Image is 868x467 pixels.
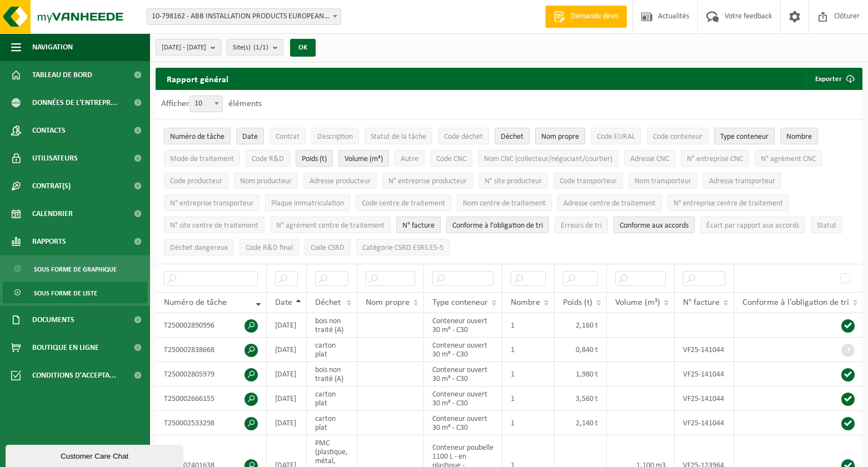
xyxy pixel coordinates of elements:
td: T250002666155 [156,386,267,411]
a: Sous forme de liste [3,282,147,303]
td: 1 [502,386,555,411]
td: 0,840 t [555,338,607,362]
button: Conforme aux accords : Activate to sort [613,217,695,233]
span: N° entreprise centre de traitement [674,199,783,208]
span: [DATE] - [DATE] [162,39,206,56]
span: Code CNC [436,155,466,163]
iframe: chat widget [6,443,186,467]
button: Conforme à l’obligation de tri : Activate to sort [446,217,549,233]
span: Contrat [276,133,300,141]
span: Code centre de traitement [362,199,445,208]
button: NombreNombre: Activate to sort [780,128,818,144]
span: N° agrément centre de traitement [276,222,385,230]
button: Statut de la tâcheStatut de la tâche: Activate to sort [365,128,432,144]
span: N° entreprise transporteur [170,199,253,208]
button: Erreurs de triErreurs de tri: Activate to sort [555,217,608,233]
span: Date [275,298,292,307]
span: Navigation [32,33,73,61]
span: Date [242,133,258,141]
h2: Rapport général [156,68,240,90]
span: Conforme à l’obligation de tri [742,298,849,307]
button: N° entreprise centre de traitementN° entreprise centre de traitement: Activate to sort [667,194,789,211]
td: Conteneur ouvert 30 m³ - C30 [424,338,502,362]
button: Nom propreNom propre: Activate to sort [535,128,585,144]
span: Type conteneur [432,298,488,307]
span: Nom CNC (collecteur/négociant/courtier) [484,155,612,163]
span: 10 [189,96,223,112]
td: [DATE] [267,338,307,362]
button: Écart par rapport aux accordsÉcart par rapport aux accords: Activate to sort [700,217,805,233]
span: Adresse centre de traitement [563,199,656,208]
button: Code R&D finalCode R&amp;D final: Activate to sort [240,239,299,255]
td: VF25-141044 [675,386,734,411]
span: Statut de la tâche [371,133,426,141]
td: Conteneur ouvert 30 m³ - C30 [424,386,502,411]
button: Exporter [806,68,861,90]
span: Numéro de tâche [164,298,227,307]
button: Numéro de tâcheNuméro de tâche: Activate to remove sorting [164,128,231,144]
span: Données de l'entrepr... [32,89,117,117]
span: Nom propre [541,133,579,141]
button: Adresse transporteurAdresse transporteur: Activate to sort [703,172,781,189]
span: Code R&D [252,155,284,163]
button: StatutStatut: Activate to sort [811,217,842,233]
span: N° entreprise CNC [687,155,743,163]
td: 1,980 t [555,362,607,386]
button: Adresse CNCAdresse CNC: Activate to sort [624,150,675,167]
button: Code CNCCode CNC: Activate to sort [430,150,472,167]
button: Code CSRDCode CSRD: Activate to sort [305,239,351,255]
span: Utilisateurs [32,144,78,172]
td: T250002838668 [156,338,267,362]
span: Nom propre [366,298,410,307]
button: Nom CNC (collecteur/négociant/courtier)Nom CNC (collecteur/négociant/courtier): Activate to sort [478,150,618,167]
span: Calendrier [32,200,73,228]
button: N° site centre de traitementN° site centre de traitement: Activate to sort [164,217,265,233]
td: carton plat [307,411,357,435]
count: (1/1) [253,44,268,51]
span: Catégorie CSRD ESRS E5-5 [362,244,443,252]
button: N° agrément CNCN° agrément CNC: Activate to sort [755,150,822,167]
span: Adresse transporteur [709,177,775,185]
button: N° factureN° facture: Activate to sort [396,217,441,233]
span: Autre [401,155,418,163]
span: Code transporteur [560,177,617,185]
button: Code EURALCode EURAL: Activate to sort [591,128,641,144]
span: Demande devis [568,11,621,22]
button: N° agrément centre de traitementN° agrément centre de traitement: Activate to sort [270,217,391,233]
span: Statut [817,222,836,230]
button: N° entreprise producteurN° entreprise producteur: Activate to sort [382,172,473,189]
button: Nom centre de traitementNom centre de traitement: Activate to sort [457,194,552,211]
span: N° site producteur [485,177,542,185]
td: 3,560 t [555,386,607,411]
button: Code transporteurCode transporteur: Activate to sort [553,172,623,189]
button: Code déchetCode déchet: Activate to sort [438,128,489,144]
button: Adresse producteurAdresse producteur: Activate to sort [303,172,377,189]
button: Code conteneurCode conteneur: Activate to sort [647,128,709,144]
a: Sous forme de graphique [3,258,147,279]
span: 10-798162 - ABB INSTALLATION PRODUCTS EUROPEAN CENTRE SA - HOUDENG-GOEGNIES [147,8,341,25]
span: Contrat(s) [32,172,71,200]
td: carton plat [307,386,357,411]
button: Nom transporteurNom transporteur: Activate to sort [628,172,697,189]
button: Site(s)(1/1) [227,39,283,56]
span: Adresse producteur [310,177,371,185]
span: Nom transporteur [635,177,691,185]
span: Poids (t) [563,298,592,307]
span: Conditions d'accepta... [32,361,116,389]
button: Volume (m³)Volume (m³): Activate to sort [338,150,389,167]
td: 1 [502,411,555,435]
span: Conforme à l’obligation de tri [452,222,543,230]
span: Nombre [786,133,812,141]
span: Code CSRD [311,244,345,252]
button: [DATE] - [DATE] [156,39,221,56]
span: Code EURAL [597,133,635,141]
button: DéchetDéchet: Activate to sort [495,128,530,144]
span: Déchet [501,133,523,141]
span: Nombre [511,298,540,307]
button: OK [290,39,316,57]
span: Code déchet [444,133,483,141]
td: 1 [502,313,555,338]
span: Tableau de bord [32,61,92,89]
span: Déchet dangereux [170,244,228,252]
